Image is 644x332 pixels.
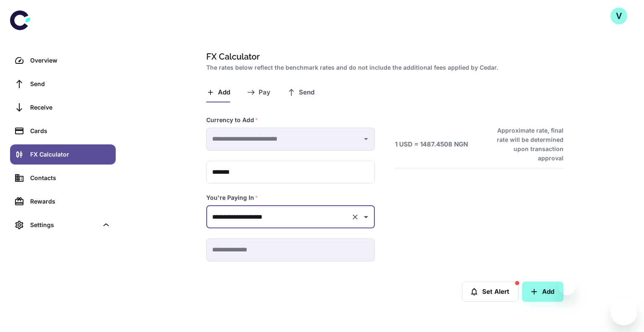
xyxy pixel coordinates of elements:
[462,282,519,302] button: Set Alert
[30,197,111,206] div: Rewards
[610,298,637,325] iframe: Button to launch messaging window
[10,74,116,94] a: Send
[218,89,230,97] span: Add
[30,79,111,89] div: Send
[349,211,361,223] button: Clear
[206,193,258,202] label: You're Paying In
[30,126,111,136] div: Cards
[610,8,627,24] button: V
[259,89,270,97] span: Pay
[10,215,116,235] div: Settings
[206,63,560,72] h2: The rates below reflect the benchmark rates and do not include the additional fees applied by Cedar.
[206,116,258,124] label: Currency to Add
[10,168,116,188] a: Contacts
[488,126,563,163] h6: Approximate rate, final rate will be determined upon transaction approval
[360,211,372,223] button: Open
[299,89,314,97] span: Send
[10,50,116,71] a: Overview
[10,191,116,212] a: Rewards
[30,220,98,230] div: Settings
[30,173,111,183] div: Contacts
[30,56,111,65] div: Overview
[206,50,560,63] h1: FX Calculator
[10,144,116,165] a: FX Calculator
[10,121,116,141] a: Cards
[395,140,468,149] h6: 1 USD = 1487.4508 NGN
[558,278,575,295] iframe: Close message
[30,150,111,159] div: FX Calculator
[522,282,563,302] button: Add
[30,103,111,112] div: Receive
[10,97,116,118] a: Receive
